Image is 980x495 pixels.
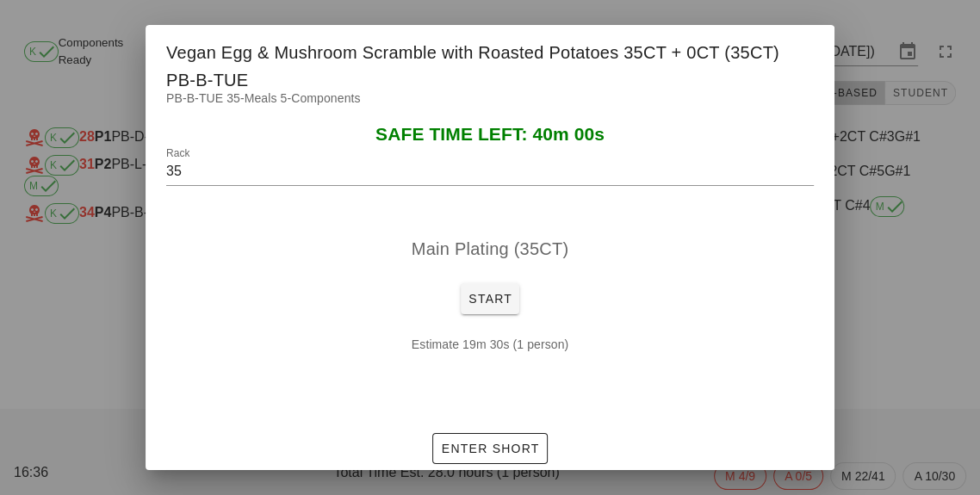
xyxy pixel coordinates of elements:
[461,283,519,314] button: Start
[146,89,834,125] div: PB-B-TUE 35-Meals 5-Components
[166,66,248,94] span: PB-B-TUE
[166,221,814,276] div: Main Plating (35CT)
[375,124,605,144] span: SAFE TIME LEFT: 40m 00s
[166,147,189,160] label: Rack
[180,335,800,354] p: Estimate 19m 30s (1 person)
[146,25,834,102] div: Vegan Egg & Mushroom Scramble with Roasted Potatoes 35CT + 0CT (35CT)
[432,433,547,464] button: Enter Short
[468,292,512,306] span: Start
[440,442,539,455] span: Enter Short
